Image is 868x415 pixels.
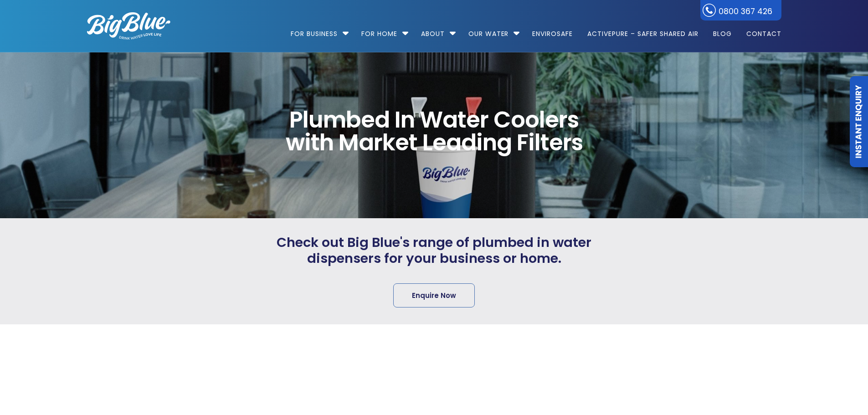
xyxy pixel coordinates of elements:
[265,235,604,266] span: Check out Big Blue's range of plumbed in water dispensers for your business or home.
[269,108,600,154] span: Plumbed In Water Coolers with Market Leading Filters
[850,76,868,167] a: Instant Enquiry
[393,283,475,307] a: Enquire Now
[87,12,170,40] img: logo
